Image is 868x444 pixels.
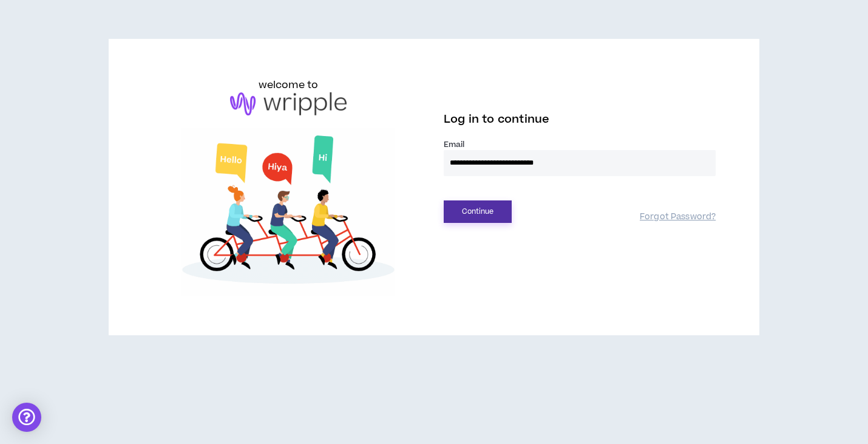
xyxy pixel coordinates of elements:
[640,211,716,223] a: Forgot Password?
[444,200,512,223] button: Continue
[152,128,424,297] img: Welcome to Wripple
[12,403,41,432] div: Open Intercom Messenger
[444,112,549,127] span: Log in to continue
[259,78,319,92] h6: welcome to
[444,139,716,150] label: Email
[230,92,347,115] img: logo-brand.png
